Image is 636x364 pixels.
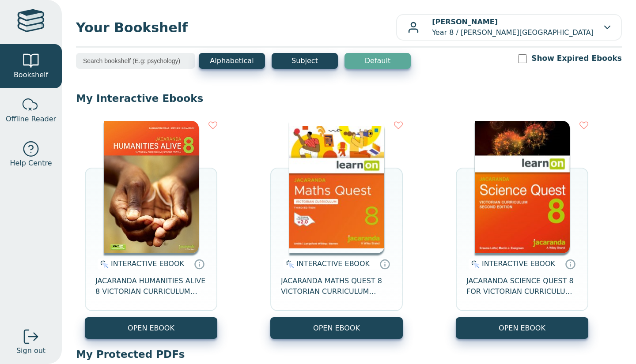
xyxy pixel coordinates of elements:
span: INTERACTIVE EBOOK [111,259,184,268]
img: c004558a-e884-43ec-b87a-da9408141e80.jpg [289,121,384,253]
span: JACARANDA SCIENCE QUEST 8 FOR VICTORIAN CURRICULUM LEARNON 2E EBOOK [466,276,578,297]
span: Help Centre [10,158,52,169]
span: JACARANDA HUMANITIES ALIVE 8 VICTORIAN CURRICULUM LEARNON EBOOK 2E [95,276,207,297]
span: JACARANDA MATHS QUEST 8 VICTORIAN CURRICULUM LEARNON EBOOK 3E [281,276,392,297]
button: OPEN EBOOK [85,317,217,339]
button: Subject [272,53,338,69]
b: [PERSON_NAME] [432,18,498,26]
button: [PERSON_NAME]Year 8 / [PERSON_NAME][GEOGRAPHIC_DATA] [396,14,622,41]
span: Offline Reader [6,114,56,124]
span: Sign out [16,345,45,356]
label: Show Expired Ebooks [531,53,622,64]
img: fffb2005-5288-ea11-a992-0272d098c78b.png [475,121,570,253]
span: Bookshelf [14,70,48,80]
img: interactive.svg [469,259,480,270]
img: interactive.svg [283,259,294,270]
a: Interactive eBooks are accessed online via the publisher’s portal. They contain interactive resou... [565,259,575,269]
p: Year 8 / [PERSON_NAME][GEOGRAPHIC_DATA] [432,17,594,38]
input: Search bookshelf (E.g: psychology) [76,53,195,69]
span: INTERACTIVE EBOOK [482,259,555,268]
p: My Protected PDFs [76,348,622,361]
img: interactive.svg [98,259,109,270]
img: bee2d5d4-7b91-e911-a97e-0272d098c78b.jpg [104,121,199,253]
button: OPEN EBOOK [456,317,588,339]
button: Default [344,53,411,69]
p: My Interactive Ebooks [76,92,622,105]
a: Interactive eBooks are accessed online via the publisher’s portal. They contain interactive resou... [379,259,390,269]
a: Interactive eBooks are accessed online via the publisher’s portal. They contain interactive resou... [194,259,204,269]
span: Your Bookshelf [76,18,396,38]
button: Alphabetical [199,53,265,69]
span: INTERACTIVE EBOOK [296,259,370,268]
button: OPEN EBOOK [270,317,403,339]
